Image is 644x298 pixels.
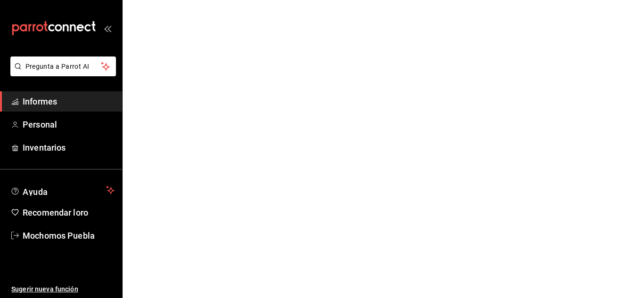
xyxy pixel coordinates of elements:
font: Sugerir nueva función [11,285,78,293]
font: Inventarios [23,143,66,153]
font: Personal [23,120,57,129]
font: Ayuda [23,187,48,197]
button: Pregunta a Parrot AI [10,56,116,76]
button: abrir_cajón_menú [104,24,111,32]
font: Recomendar loro [23,208,88,217]
font: Pregunta a Parrot AI [25,63,90,70]
font: Mochomos Puebla [23,231,95,241]
a: Pregunta a Parrot AI [7,68,116,78]
font: Informes [23,97,57,106]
